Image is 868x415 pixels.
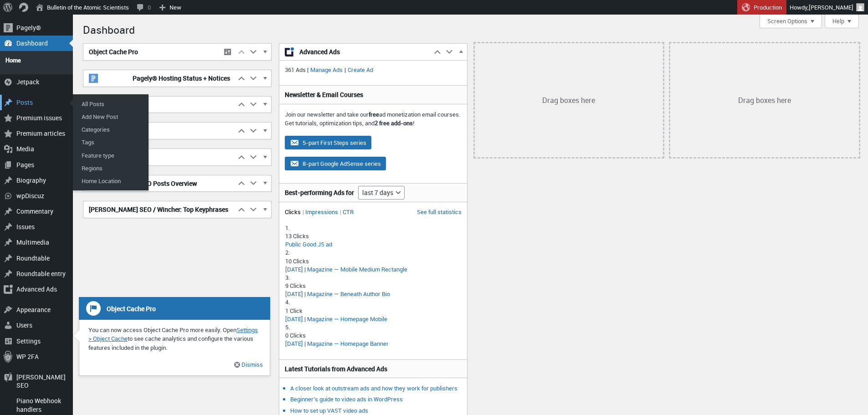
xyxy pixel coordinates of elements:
button: 5-part First Steps series [285,136,371,149]
div: 4. [285,298,461,306]
button: 8-part Google AdSense series [285,157,386,170]
div: 2. [285,248,461,256]
a: [DATE] | Magazine — Homepage Banner [285,339,389,348]
a: Create Ad [346,66,375,74]
div: 3. [285,273,461,282]
strong: free [369,110,379,118]
h2: Site Health Status [83,97,236,113]
a: See full statistics [417,208,462,216]
a: [DATE] | Magazine — Mobile Medium Rectangle [285,265,407,273]
h3: Best-performing Ads for [285,188,354,197]
a: All Posts [75,97,148,110]
h3: Object Cache Pro [79,297,270,320]
h1: Dashboard [83,19,859,39]
li: CTR [343,208,354,216]
div: 1. [285,224,461,232]
div: 10 Clicks [285,257,461,265]
a: Regions [75,162,148,174]
a: A closer look at outstream ads and how they work for publishers [290,384,457,392]
strong: 2 free add-ons [375,119,413,127]
button: Help [825,15,859,28]
h2: [PERSON_NAME] SEO Posts Overview [83,175,236,192]
a: [DATE] | Magazine — Homepage Mobile [285,315,387,323]
span: [PERSON_NAME] [809,3,853,11]
h2: Activity [83,149,236,165]
img: pagely-w-on-b20x20.png [89,74,98,83]
span: Advanced Ads [299,47,426,56]
a: Settings > Object Cache [88,326,258,343]
a: Add New Post [75,110,148,123]
a: Beginner’s guide to video ads in WordPress [290,395,403,403]
h2: [PERSON_NAME] SEO / Wincher: Top Keyphrases [83,201,236,218]
a: Dismiss [240,360,263,369]
a: How to set up VAST video ads [290,406,368,415]
h3: Newsletter & Email Courses [285,90,462,99]
button: Screen Options [760,15,822,28]
a: Tags [75,136,148,149]
div: 5. [285,323,461,331]
a: Feature type [75,149,148,162]
li: Impressions [305,208,341,216]
h2: Pagely® Hosting Status + Notices [83,70,236,87]
a: Public Good JS ad [285,240,332,248]
a: Home Location [75,174,148,187]
div: 9 Clicks [285,282,461,290]
li: Clicks [285,208,304,216]
h2: At a Glance [83,123,236,139]
h2: Object Cache Pro [83,44,219,60]
p: You can now access Object Cache Pro more easily. Open to see cache analytics and configure the va... [79,326,270,353]
a: Manage Ads [308,66,344,74]
p: Join our newsletter and take our ad monetization email courses. Get tutorials, optimization tips,... [285,110,462,128]
div: 13 Clicks [285,232,461,240]
a: [DATE] | Magazine — Beneath Author Bio [285,290,390,298]
a: Categories [75,123,148,136]
div: 0 Clicks [285,331,461,339]
div: 1 Click [285,307,461,315]
p: 361 Ads | | [285,66,462,75]
h3: Latest Tutorials from Advanced Ads [285,364,462,374]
